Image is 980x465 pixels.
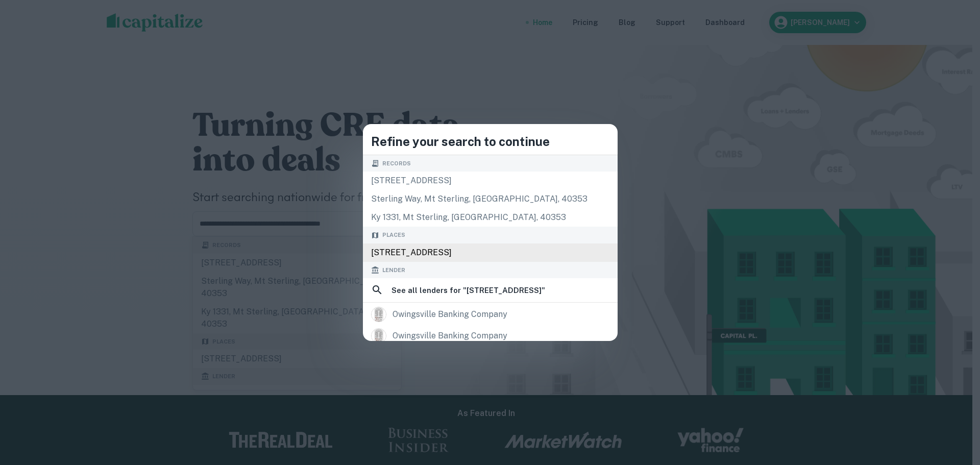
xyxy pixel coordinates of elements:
span: Lender [382,266,405,275]
iframe: Chat Widget [929,383,980,432]
div: sterling way, mt sterling, [GEOGRAPHIC_DATA], 40353 [363,190,618,208]
div: owingsville banking company [393,307,507,322]
span: Places [382,231,405,239]
div: [STREET_ADDRESS] [363,243,618,262]
h6: See all lenders for " [STREET_ADDRESS] " [391,284,545,297]
a: owingsville banking company [363,325,618,347]
div: [STREET_ADDRESS] [363,172,618,190]
h4: Refine your search to continue [371,132,609,151]
a: owingsville banking company [363,304,618,325]
div: owingsville banking company [393,328,507,344]
span: Records [382,159,411,168]
img: picture [372,329,386,343]
div: ky 1331, mt sterling, [GEOGRAPHIC_DATA], 40353 [363,208,618,227]
img: picture [372,307,386,322]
